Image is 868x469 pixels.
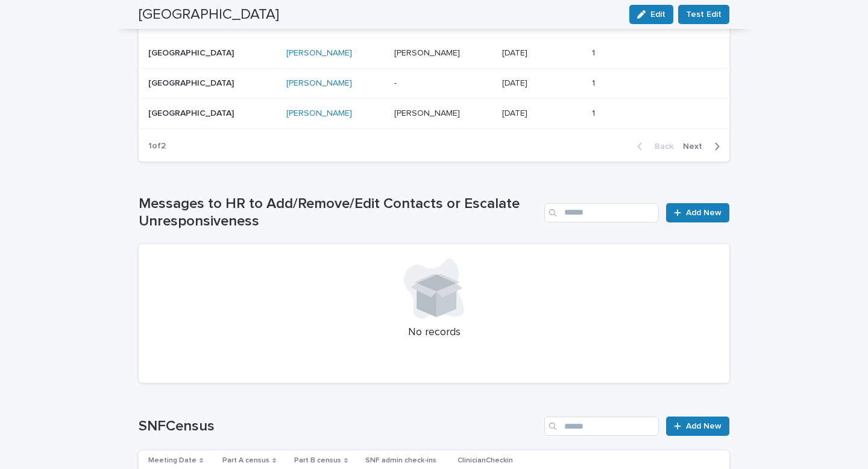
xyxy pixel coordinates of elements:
[139,69,729,99] tr: [GEOGRAPHIC_DATA][PERSON_NAME] -- [DATE][DATE] 11
[544,203,659,222] input: Search
[502,76,530,89] p: [DATE]
[286,78,352,89] a: [PERSON_NAME]
[139,131,175,161] p: 1 of 2
[153,326,715,339] p: No records
[286,48,352,58] a: [PERSON_NAME]
[139,39,729,69] tr: [GEOGRAPHIC_DATA][PERSON_NAME] [PERSON_NAME][PERSON_NAME] [DATE][DATE] 11
[222,454,269,467] p: Part A census
[502,106,530,119] p: [DATE]
[678,141,729,152] button: Next
[139,6,279,24] h2: [GEOGRAPHIC_DATA]
[286,109,352,119] a: [PERSON_NAME]
[394,76,399,89] p: -
[148,48,269,58] p: [GEOGRAPHIC_DATA]
[686,422,722,430] span: Add New
[294,454,341,467] p: Part B census
[627,141,678,152] button: Back
[678,5,729,24] button: Test Edit
[394,106,462,119] p: [PERSON_NAME]
[683,142,709,151] span: Next
[629,5,673,24] button: Edit
[139,195,539,230] h1: Messages to HR to Add/Remove/Edit Contacts or Escalate Unresponsiveness
[148,78,269,89] p: [GEOGRAPHIC_DATA]
[650,10,665,19] span: Edit
[365,454,436,467] p: SNF admin check-ins
[139,99,729,129] tr: [GEOGRAPHIC_DATA][PERSON_NAME] [PERSON_NAME][PERSON_NAME] [DATE][DATE] 11
[139,418,539,435] h1: SNFCensus
[666,417,729,436] a: Add New
[686,209,722,217] span: Add New
[647,142,673,151] span: Back
[592,46,597,58] p: 1
[544,417,659,436] input: Search
[148,109,269,119] p: [GEOGRAPHIC_DATA]
[686,8,722,20] span: Test Edit
[148,454,197,467] p: Meeting Date
[666,203,729,222] a: Add New
[394,46,462,58] p: [PERSON_NAME]
[592,106,597,119] p: 1
[458,454,513,467] p: ClinicianCheckin
[502,46,530,58] p: [DATE]
[592,76,597,89] p: 1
